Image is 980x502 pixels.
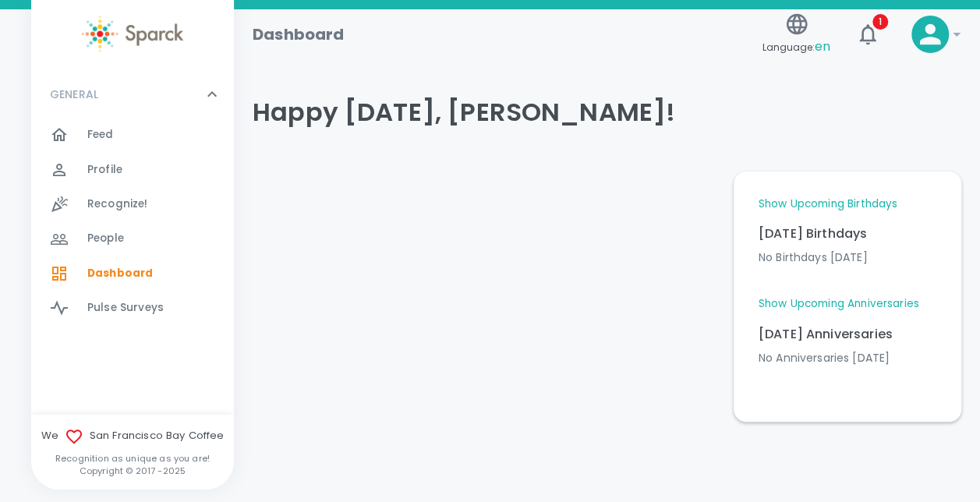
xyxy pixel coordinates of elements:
[31,16,234,52] a: Sparck logo
[31,465,234,477] p: Copyright © 2017 - 2025
[31,118,234,331] div: GENERAL
[31,291,234,325] a: Pulse Surveys
[87,127,114,143] span: Feed
[87,162,122,178] span: Profile
[87,196,148,212] span: Recognize!
[31,187,234,221] a: Recognize!
[31,71,234,118] div: GENERAL
[31,221,234,256] a: People
[87,300,164,316] span: Pulse Surveys
[759,296,919,312] a: Show Upcoming Anniversaries
[31,153,234,187] a: Profile
[759,350,936,366] p: No Anniversaries [DATE]
[756,7,837,62] button: Language:en
[31,256,234,291] a: Dashboard
[759,224,936,243] p: [DATE] Birthdays
[815,37,830,55] span: en
[50,87,98,102] p: GENERAL
[87,231,124,246] span: People
[872,14,888,30] span: 1
[759,249,936,265] p: No Birthdays [DATE]
[759,325,936,344] p: [DATE] Anniversaries
[253,22,344,47] h1: Dashboard
[82,16,183,52] img: Sparck logo
[759,196,897,212] a: Show Upcoming Birthdays
[849,16,886,53] button: 1
[87,266,153,281] span: Dashboard
[762,37,830,58] span: Language:
[31,452,234,465] p: Recognition as unique as you are!
[31,118,234,152] a: Feed
[31,427,234,446] span: We San Francisco Bay Coffee
[253,97,961,128] h4: Happy [DATE], [PERSON_NAME]!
